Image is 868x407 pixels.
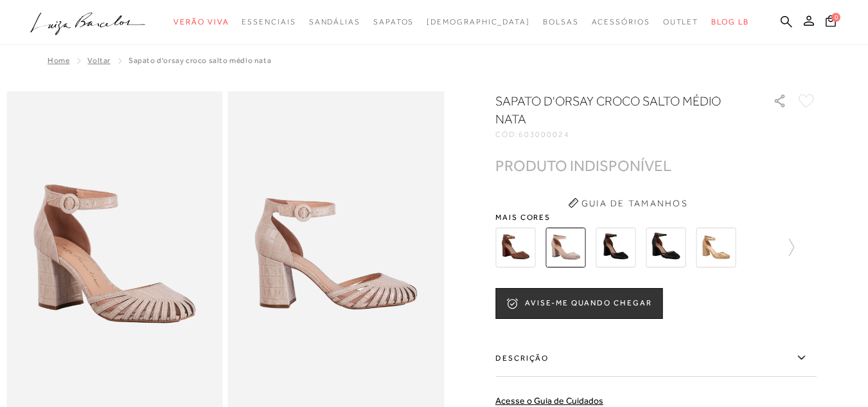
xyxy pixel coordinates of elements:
span: Bolsas [543,17,579,26]
a: BLOG LB [711,10,748,34]
label: Descrição [495,339,817,377]
div: PRODUTO INDISPONÍVEL [495,159,671,172]
span: Sandálias [309,17,360,26]
span: Outlet [663,17,699,26]
button: 0 [822,14,840,32]
button: AVISE-ME QUANDO CHEGAR [495,288,662,319]
span: 603000024 [518,130,570,139]
span: 0 [831,13,840,22]
a: noSubCategoriesText [173,10,229,34]
span: Verão Viva [173,17,229,26]
img: SAPATO D'ORSAY DE SALTO BLOCO MÉDIO EM VERNIZ BEGE [696,228,736,267]
a: noSubCategoriesText [309,10,360,34]
span: Essenciais [242,17,296,26]
span: Mais cores [495,213,817,221]
a: Home [48,56,69,65]
a: noSubCategoriesText [663,10,699,34]
a: noSubCategoriesText [592,10,650,34]
h1: SAPATO D'ORSAY CROCO SALTO MÉDIO NATA [495,92,736,128]
a: noSubCategoriesText [242,10,296,34]
img: SAPATO D'ORSAY CROCO SALTO MÉDIO PRETO [596,228,635,267]
img: SAPATO D'ORSAY CROCO SALTO MÉDIO NATA [545,228,585,267]
span: [DEMOGRAPHIC_DATA] [427,17,530,26]
a: noSubCategoriesText [373,10,414,34]
img: SAPATO D'ORSAY CROCO SALTO MÉDIO PRETO [646,228,686,267]
span: Sapatos [373,17,414,26]
a: noSubCategoriesText [427,10,530,34]
span: BLOG LB [711,17,748,26]
span: SAPATO D'ORSAY CROCO SALTO MÉDIO NATA [128,56,271,65]
div: CÓD: [495,131,752,138]
a: noSubCategoriesText [543,10,579,34]
span: Acessórios [592,17,650,26]
a: Voltar [87,56,111,65]
a: Acesse o Guia de Cuidados [495,395,603,406]
img: SAPATO D'ORSAY CROCO SALTO MÉDIO CASTANHO [495,228,535,267]
button: Guia de Tamanhos [563,193,692,213]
